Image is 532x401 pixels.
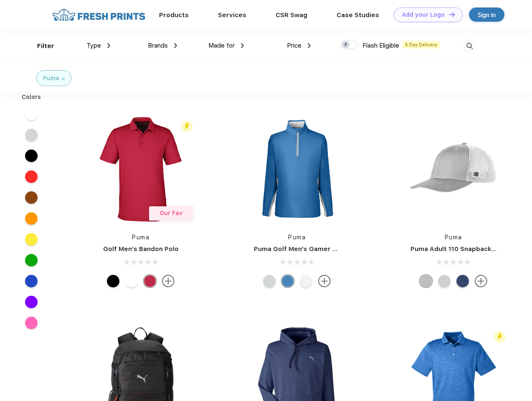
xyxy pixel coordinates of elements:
[103,245,179,253] a: Golf Men's Bandon Polo
[50,8,148,22] img: fo%20logo%202.webp
[263,275,276,287] div: High Rise
[475,275,487,287] img: more.svg
[241,43,244,48] img: dropdown.png
[456,275,469,287] div: Peacoat with Qut Shd
[449,12,455,17] img: DT
[85,114,196,225] img: func=resize&h=266
[403,41,440,48] span: 5 Day Delivery
[469,8,504,22] a: Sign in
[463,39,476,53] img: desktop_search.svg
[288,234,306,241] a: Puma
[107,43,110,48] img: dropdown.png
[362,42,399,49] span: Flash Eligible
[402,11,445,18] div: Add your Logo
[181,121,193,132] img: flash_active_toggle.svg
[86,42,101,49] span: Type
[398,114,509,225] img: func=resize&h=266
[287,42,301,49] span: Price
[125,275,138,287] div: Bright White
[62,77,65,80] img: filter_cancel.svg
[218,11,246,19] a: Services
[300,275,312,287] div: Bright White
[478,10,496,20] div: Sign in
[438,275,451,287] div: Quarry Brt Whit
[148,42,168,49] span: Brands
[43,74,59,83] div: Puma
[318,275,331,287] img: more.svg
[494,331,505,343] img: flash_active_toggle.svg
[254,245,386,253] a: Puma Golf Men's Gamer Golf Quarter-Zip
[308,43,311,48] img: dropdown.png
[107,275,119,287] div: Puma Black
[281,275,294,287] div: Bright Cobalt
[241,114,352,225] img: func=resize&h=266
[276,11,307,19] a: CSR Swag
[132,234,149,241] a: Puma
[420,275,432,287] div: Quarry with Brt Whit
[160,210,182,216] span: Our Fav
[208,42,235,49] span: Made for
[37,41,54,51] div: Filter
[15,93,48,102] div: Colors
[445,234,462,241] a: Puma
[162,275,175,287] img: more.svg
[174,43,177,48] img: dropdown.png
[144,275,156,287] div: Ski Patrol
[159,11,189,19] a: Products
